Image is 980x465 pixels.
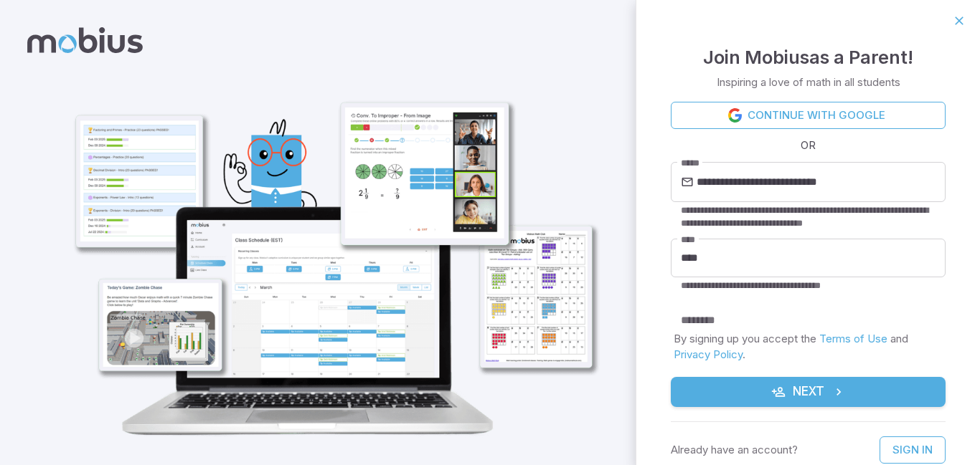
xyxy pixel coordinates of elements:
[674,331,943,363] p: By signing up you accept the and .
[880,436,946,464] a: Sign In
[671,377,946,407] button: Next
[819,332,887,345] a: Terms of Use
[671,442,798,458] p: Already have an account?
[671,102,946,129] a: Continue with Google
[717,75,900,90] p: Inspiring a love of math in all students
[674,347,743,361] a: Privacy Policy
[703,43,913,72] h4: Join Mobius as a Parent !
[797,138,819,153] span: OR
[47,40,611,453] img: parent_1-illustration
